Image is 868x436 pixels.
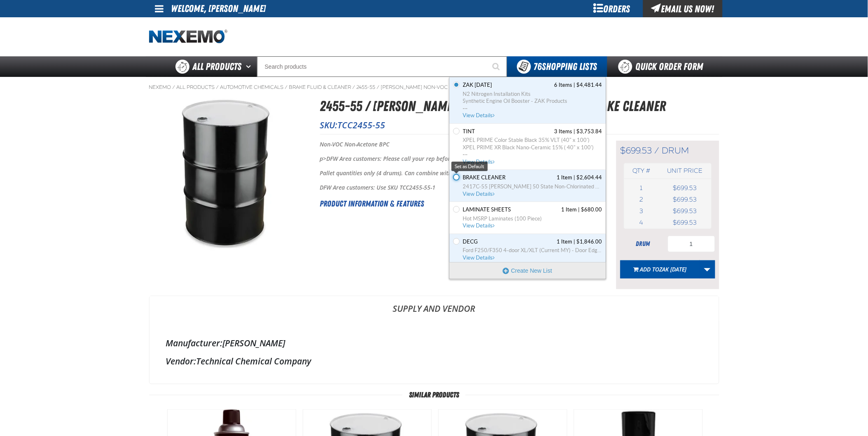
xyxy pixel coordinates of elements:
span: Similar Products [402,391,466,399]
span: TCC2455-55 [338,119,386,131]
label: Vendor: [166,355,197,367]
div: drum [620,239,666,248]
span: XPEL PRIME Color Stable Black 35% VLT (40" x 100') [463,137,602,144]
span: TINT [463,128,475,135]
span: 1 Item [562,206,577,213]
span: brake cleaner [463,174,506,181]
a: TINT contains 3 items. Total cost is $3,753.84. Click to see all items, discounts, taxes and othe... [461,128,602,166]
span: LAMINATE SHEETS [463,206,511,213]
span: 3 Items [554,128,573,135]
span: | [574,239,576,245]
td: $699.53 [659,217,711,228]
span: All Products [193,59,242,74]
a: LAMINATE SHEETS contains 1 item. Total cost is $680.00. Click to see all items, discounts, taxes ... [461,206,602,230]
a: Home [149,30,227,44]
span: DECG [463,238,478,246]
strong: 76 [534,61,542,72]
span: / [655,145,660,156]
span: View Details [463,191,496,197]
span: Ford F250/F350 4-door XL/XLT (Current MY) - Door Edge/Cup Kit Protection Film [463,247,602,254]
span: $4,481.44 [577,81,602,89]
img: 2455-55 / Johnsen's Non-VOC Non-Acetone Brake Cleaner [150,95,305,251]
a: Quick Order Form [607,56,719,77]
span: $3,753.84 [577,128,602,135]
a: Supply and Vendor [150,296,719,321]
th: Unit price [659,163,711,179]
span: ... [463,151,602,154]
input: Search [257,56,507,77]
span: | [574,174,576,181]
input: Product Quantity [668,236,715,252]
span: drum [662,145,689,156]
span: Hot MSRP Laminates (100 Piece) [463,215,602,223]
span: 1 Item [557,238,573,246]
span: | [574,128,576,135]
div: You have 76 Shopping Lists. Open to view details [449,77,606,279]
span: $2,604.44 [577,174,602,181]
a: All Products [177,84,215,90]
span: Shopping Lists [534,61,597,72]
span: 6 Items [554,81,573,89]
div: [PERSON_NAME] [166,337,702,349]
h1: 2455-55 / [PERSON_NAME] Non-VOC Non-Acetone Brake Cleaner [320,95,719,117]
a: Automotive Chemicals [220,84,284,90]
span: / [216,84,219,90]
a: DECG contains 1 item. Total cost is $1,846.00. Click to see all items, discounts, taxes and other... [461,238,602,262]
td: $699.53 [659,182,711,194]
h2: Product Information & Features [320,197,596,210]
p: p> [320,155,596,163]
span: $699.53 [620,145,652,156]
span: 2 [639,196,643,203]
span: Add to [640,265,687,273]
span: 1 Item [557,174,573,181]
button: Create New List. Opens a popup [449,262,606,279]
span: / [173,84,175,90]
b: DFW Area customers: Please call your rep before ordering [327,155,477,162]
span: ... [463,105,602,108]
span: 3 [639,207,643,215]
p: SKU: [320,119,719,131]
button: Add toZak [DATE] [620,260,700,278]
div: Technical Chemical Company [166,355,702,367]
span: 1 [640,184,643,192]
span: View Details [463,223,496,229]
button: You have 76 Shopping Lists. Open to view details [507,56,607,77]
td: $699.53 [659,194,711,205]
a: 2455-55 / [PERSON_NAME] Non-VOC Non-Acetone Brake Cleaner [357,84,530,90]
span: Synthetic Engine Oil Booster - ZAK Products [463,97,602,105]
a: Brake Fluid & Cleaner [289,84,351,90]
label: Manufacturer: [166,337,223,349]
span: View Details [463,255,496,261]
b: Pallet quantities only (4 drums). Can combine with Windshield Wash drums [320,169,516,177]
span: 4 [640,219,643,226]
span: | [574,82,576,88]
span: View Details [463,159,496,165]
a: brake cleaner contains 1 item. Total cost is $2,604.44. Click to see all items, discounts, taxes ... [461,174,602,197]
b: DFW Area customers: Use SKU TCC2455-55-1 [320,183,436,191]
span: N2 Nitrogen Installation Kits [463,90,602,98]
th: Qty # [624,163,659,179]
p: Non-VOC Non-Acetone BPC [320,141,596,148]
img: Nexemo logo [149,30,227,44]
span: / [353,84,356,90]
nav: Breadcrumbs [149,84,719,90]
a: Zak 10.1.2025 contains 6 items. Total cost is $4,481.44. Click to see all items, discounts, taxes... [461,81,602,119]
span: 2417C-55 [PERSON_NAME] 50 State Non-Chlorinated Brake Cleaner [463,183,602,190]
span: | [578,206,580,213]
td: $699.53 [659,205,711,217]
span: XPEL PRIME XR Black Nano-Ceramic 15% ( 40" x 100') [463,144,602,151]
a: Nexemo [149,84,171,90]
span: / [285,84,288,90]
span: Zak [DATE] [660,265,687,273]
button: Start Searching [487,56,507,77]
span: View Details [463,112,496,118]
a: More Actions [700,260,715,278]
span: Zak 10.1.2025 [463,81,492,89]
span: $1,846.00 [577,238,602,246]
span: $680.00 [581,206,602,213]
button: Open All Products pages [243,56,257,77]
